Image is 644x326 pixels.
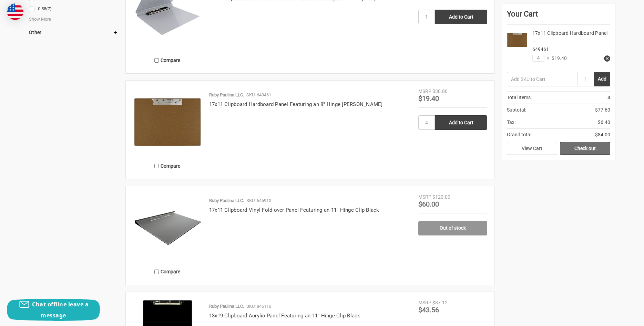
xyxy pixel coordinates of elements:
[418,94,439,103] span: $19.40
[46,6,52,11] span: (7)
[507,8,610,25] div: Your Cart
[507,131,532,138] span: Grand total:
[133,88,202,157] img: 17x11 Clipboard Hardboard Panel Featuring an 8" Hinge Clip Brown
[418,306,439,314] span: $43.56
[246,197,271,204] p: SKU: 645910
[507,72,577,86] input: Add SKU to Cart
[246,92,271,98] p: SKU: 649461
[154,164,159,168] input: Compare
[587,307,644,326] iframe: Google Customer Reviews
[594,72,610,86] button: Add
[209,303,244,310] p: Ruby Paulina LLC.
[507,142,557,155] a: View Cart
[607,94,610,101] span: 4
[595,106,610,114] span: $77.60
[418,193,431,201] div: MSRP
[209,207,379,213] a: 17x11 Clipboard Vinyl Fold-over Panel Featuring an 11" Hinge Clip Black
[432,194,450,200] span: $120.00
[32,301,89,319] span: Chat offline leave a message
[532,30,608,43] a: 17x11 Clipboard Hardboard Panel …
[435,115,487,130] input: Add to Cart
[29,28,118,36] h5: Other
[418,221,487,235] a: Out of stock
[209,313,360,319] a: 13x19 Clipboard Acrylic Panel Featuring an 11" Hinge Clip Black
[154,270,159,274] input: Compare
[246,303,271,310] p: SKU: 846110
[418,299,431,306] div: MSRP
[507,94,532,101] span: Total Items:
[507,119,515,126] span: Tax:
[29,4,118,14] a: 0.55
[209,197,244,204] p: Ruby Paulina LLC.
[532,46,549,52] span: 649461
[507,106,526,114] span: Subtotal:
[435,10,487,24] input: Add to Cart
[432,300,448,305] span: $87.12
[7,3,23,20] img: duty and tax information for United States
[154,58,159,63] input: Compare
[7,299,100,321] button: Chat offline leave a message
[418,88,431,95] div: MSRP
[560,142,610,155] a: Check out
[544,55,549,62] span: ×
[598,119,610,126] span: $6.40
[133,55,202,66] label: Compare
[432,88,448,94] span: $38.80
[29,16,51,23] span: Show More
[133,193,202,262] img: 17x11 Clipboard Vinyl Fold-over Panel Featuring an 11" Hinge Clip Black
[133,160,202,172] label: Compare
[209,101,383,107] a: 17x11 Clipboard Hardboard Panel Featuring an 8" Hinge [PERSON_NAME]
[595,131,610,138] span: $84.00
[133,266,202,277] label: Compare
[418,200,439,208] span: $60.00
[209,92,244,98] p: Ruby Paulina LLC.
[549,55,567,62] span: $19.40
[507,30,528,50] img: 17x11 Clipboard Hardboard Panel Featuring an 8" Hinge Clip Brown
